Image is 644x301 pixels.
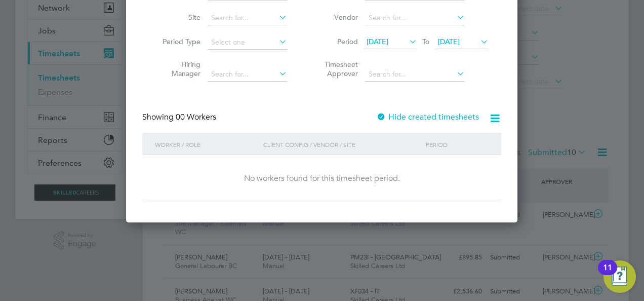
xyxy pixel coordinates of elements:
[261,133,423,156] div: Client Config / Vendor / Site
[208,67,287,82] input: Search for...
[365,67,465,82] input: Search for...
[438,37,460,46] span: [DATE]
[155,37,200,46] label: Period Type
[155,13,200,22] label: Site
[208,35,287,50] input: Select one
[603,260,636,293] button: Open Resource Center, 11 new notifications
[376,112,479,122] label: Hide created timesheets
[142,112,218,123] div: Showing
[312,37,358,46] label: Period
[155,60,200,78] label: Hiring Manager
[423,133,491,156] div: Period
[365,11,465,25] input: Search for...
[152,173,491,184] div: No workers found for this timesheet period.
[176,112,216,122] span: 00 Workers
[419,35,432,48] span: To
[208,11,287,25] input: Search for...
[367,37,388,46] span: [DATE]
[603,268,612,281] div: 11
[312,13,358,22] label: Vendor
[152,133,261,156] div: Worker / Role
[312,60,358,78] label: Timesheet Approver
